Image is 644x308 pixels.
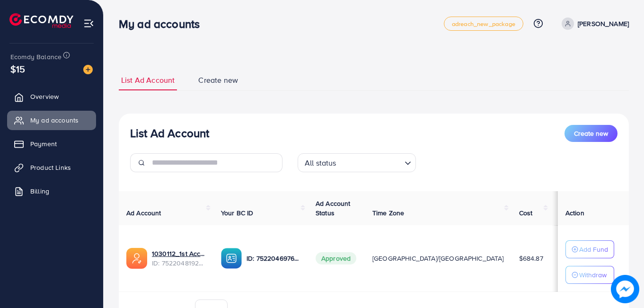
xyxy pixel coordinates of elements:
[198,75,238,86] span: Create new
[579,269,607,281] p: Withdraw
[10,62,25,76] span: $15
[565,125,618,142] button: Create new
[579,244,608,255] p: Add Fund
[126,208,161,218] span: Ad Account
[30,186,49,196] span: Billing
[565,240,614,258] button: Add Fund
[152,249,206,258] a: 1030112_1st Account | Zohaib Bhai_1751363330022
[7,87,96,106] a: Overview
[444,17,523,31] a: adreach_new_package
[30,163,71,172] span: Product Links
[30,139,57,149] span: Payment
[339,154,401,170] input: Search for option
[372,208,404,218] span: Time Zone
[372,254,504,263] span: [GEOGRAPHIC_DATA]/[GEOGRAPHIC_DATA]
[578,18,629,29] p: [PERSON_NAME]
[316,252,356,264] span: Approved
[452,21,515,27] span: adreach_new_package
[119,17,207,31] h3: My ad accounts
[574,129,608,138] span: Create new
[152,258,206,268] span: ID: 7522048192293355537
[121,75,175,86] span: List Ad Account
[83,18,94,29] img: menu
[565,266,614,284] button: Withdraw
[565,208,584,218] span: Action
[298,153,416,172] div: Search for option
[519,254,543,263] span: $684.87
[30,115,79,125] span: My ad accounts
[611,275,639,303] img: image
[83,65,93,74] img: image
[303,156,338,170] span: All status
[519,208,533,218] span: Cost
[9,13,73,28] img: logo
[247,253,300,264] p: ID: 7522046976930856968
[30,92,59,101] span: Overview
[7,111,96,130] a: My ad accounts
[7,134,96,153] a: Payment
[221,248,242,269] img: ic-ba-acc.ded83a64.svg
[7,182,96,201] a: Billing
[126,248,147,269] img: ic-ads-acc.e4c84228.svg
[221,208,254,218] span: Your BC ID
[316,199,351,218] span: Ad Account Status
[152,249,206,268] div: <span class='underline'>1030112_1st Account | Zohaib Bhai_1751363330022</span></br>75220481922933...
[10,52,62,62] span: Ecomdy Balance
[130,126,209,140] h3: List Ad Account
[558,18,629,30] a: [PERSON_NAME]
[7,158,96,177] a: Product Links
